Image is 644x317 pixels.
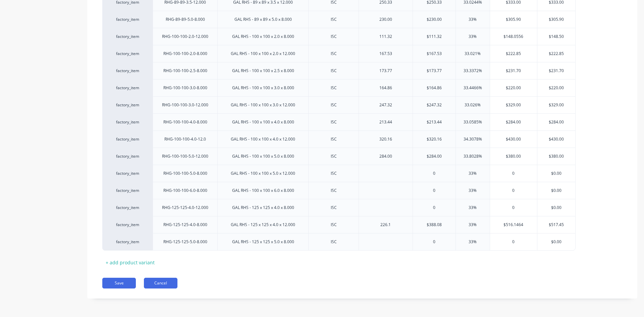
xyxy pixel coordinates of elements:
div: factory_itemRHG-100-100-5.0-8.000GAL RHS - 100 x 100 x 5.0 x 12.000ISC033%0$0.00 [102,165,576,182]
div: 111.32 [369,32,402,41]
div: GAL RHS - 125 x 125 x 5.0 x 8.000 [227,237,300,246]
div: $148.50 [537,28,575,45]
div: ISC [317,186,351,195]
div: $380.00 [537,148,575,165]
div: RHG-100-100-5.0-12.000 [157,152,214,161]
div: factory_itemRHG-100-100-2.5-8.000GAL RHS - 100 x 100 x 2.5 x 8.000ISC173.77$173.7733.3372%$231.70... [102,62,576,79]
div: factory_item [109,68,146,74]
div: 0 [413,182,455,199]
div: factory_item [109,51,146,57]
div: $230.00 [413,11,455,28]
div: GAL RHS - 100 x 100 x 4.0 x 8.000 [227,118,300,126]
div: + add product variant [102,257,158,268]
div: RHG-100-100-6.0-8.000 [158,186,213,195]
div: factory_item [109,170,146,176]
div: GAL RHS - 100 x 100 x 3.0 x 8.000 [227,84,300,92]
button: Save [102,278,136,288]
div: ISC [317,66,351,75]
div: $430.00 [490,131,537,148]
div: $517.45 [537,216,575,233]
div: ISC [317,203,351,212]
div: factory_itemRHG-100-100-3.0-8.000GAL RHS - 100 x 100 x 3.0 x 8.000ISC164.86$164.8633.4466%$220.00... [102,79,576,96]
div: GAL RHS - 100 x 100 x 2.5 x 8.000 [227,66,300,75]
div: $305.90 [490,11,537,28]
div: GAL RHS - 125 x 125 x 4.0 x 8.000 [227,203,300,212]
div: $516.1464 [490,216,537,233]
div: GAL RHS - 89 x 89 x 5.0 x 8.000 [229,15,297,24]
div: factory_item [109,34,146,40]
div: 33.3372% [456,62,490,79]
div: factory_itemRHG-100-100-3.0-12.000GAL RHS - 100 x 100 x 3.0 x 12.000ISC247.32$247.3233.026%$329.0... [102,96,576,113]
div: factory_item [109,188,146,194]
div: $173.77 [413,62,455,79]
div: $430.00 [537,131,575,148]
div: factory_itemRHG-100-100-2.0-12.000GAL RHS - 100 x 100 x 2.0 x 8.000ISC111.32$111.3233%$148.0556$1... [102,28,576,45]
div: factory_itemRHG-100-100-5.0-12.000GAL RHS - 100 x 100 x 5.0 x 8.000ISC284.00$284.0033.8028%$380.0... [102,148,576,165]
div: GAL RHS - 100 x 100 x 5.0 x 12.000 [225,169,301,178]
div: factory_item [109,222,146,228]
div: $284.00 [413,148,455,165]
div: 0 [490,233,537,250]
div: ISC [317,237,351,246]
div: RHG-125-125-4.0-12.000 [157,203,214,212]
div: $167.53 [413,45,455,62]
div: RHG-89-89-5.0-8.000 [160,15,210,24]
div: 0 [490,182,537,199]
div: factory_item [109,16,146,22]
div: $222.85 [490,45,537,62]
div: 247.32 [369,101,402,109]
div: factory_item [109,102,146,108]
div: 33% [456,11,490,28]
div: RHG-100-100-2.5-8.000 [158,66,213,75]
div: $231.70 [490,62,537,79]
div: $0.00 [537,165,575,182]
div: 33% [456,216,490,233]
div: $231.70 [537,62,575,79]
div: 34.3078% [456,131,490,148]
div: RHG-100-100-2.0-8.000 [158,49,213,58]
div: ISC [317,15,351,24]
div: ISC [317,169,351,178]
div: factory_itemRHG-125-125-4.0-8.000GAL RHS - 125 x 125 x 4.0 x 12.000ISC226.1$388.0833%$516.1464$51... [102,216,576,233]
div: GAL RHS - 100 x 100 x 2.0 x 12.000 [225,49,301,58]
div: ISC [317,135,351,144]
div: $0.00 [537,199,575,216]
div: $213.44 [413,114,455,130]
div: RHG-100-100-2.0-12.000 [157,32,214,41]
div: 33% [456,28,490,45]
div: RHG-100-100-3.0-12.000 [157,101,214,109]
div: 0 [413,199,455,216]
div: 0 [490,165,537,182]
div: 33% [456,182,490,199]
div: $247.32 [413,97,455,113]
div: 320.16 [369,135,402,144]
div: GAL RHS - 100 x 100 x 3.0 x 12.000 [225,101,301,109]
div: GAL RHS - 125 x 125 x 4.0 x 12.000 [225,220,301,229]
div: GAL RHS - 100 x 100 x 6.0 x 8.000 [227,186,300,195]
div: RHG-125-125-4.0-8.000 [158,220,213,229]
div: ISC [317,152,351,161]
div: 173.77 [369,66,402,75]
div: 284.00 [369,152,402,161]
div: ISC [317,220,351,229]
div: $284.00 [490,114,537,130]
div: 33.4466% [456,80,490,96]
div: 33.8028% [456,148,490,165]
div: $305.90 [537,11,575,28]
div: RHG-100-100-4.0-12.0 [159,135,211,144]
div: 33% [456,199,490,216]
div: $0.00 [537,233,575,250]
div: factory_item [109,119,146,125]
div: $220.00 [537,80,575,96]
div: ISC [317,84,351,92]
div: ISC [317,49,351,58]
div: $220.00 [490,80,537,96]
div: 0 [413,165,455,182]
div: factory_itemRHG-89-89-5.0-8.000GAL RHS - 89 x 89 x 5.0 x 8.000ISC230.00$230.0033%$305.90$305.90 [102,11,576,28]
div: 33.026% [456,97,490,113]
div: ISC [317,118,351,126]
div: GAL RHS - 100 x 100 x 2.0 x 8.000 [227,32,300,41]
div: 213.44 [369,118,402,126]
button: Cancel [144,278,177,288]
div: factory_itemRHG-100-100-2.0-8.000GAL RHS - 100 x 100 x 2.0 x 12.000ISC167.53$167.5333.021%$222.85... [102,45,576,62]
